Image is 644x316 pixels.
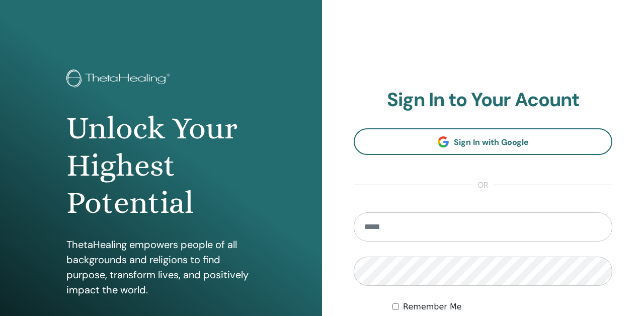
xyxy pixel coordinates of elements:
a: Sign In with Google [354,128,612,155]
h1: Unlock Your Highest Potential [66,110,256,222]
p: ThetaHealing empowers people of all backgrounds and religions to find purpose, transform lives, a... [66,237,256,297]
h2: Sign In to Your Acount [354,89,612,112]
span: or [472,179,494,191]
div: Keep me authenticated indefinitely or until I manually logout [392,301,612,313]
label: Remember Me [403,301,462,313]
span: Sign In with Google [454,137,529,147]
